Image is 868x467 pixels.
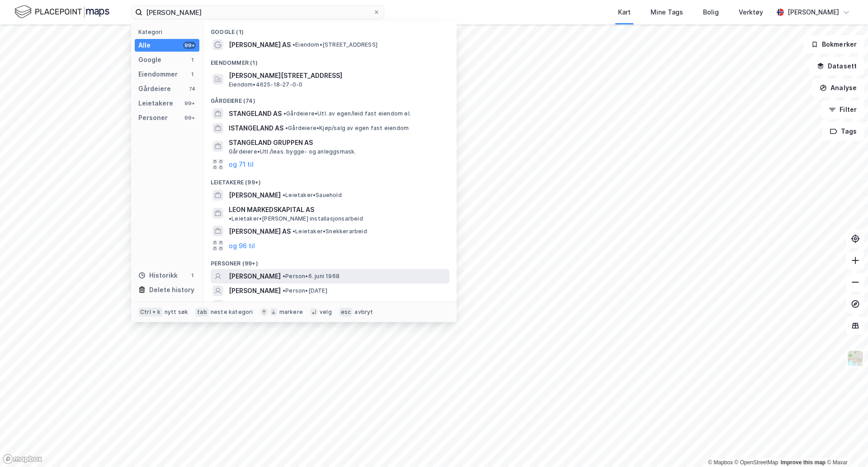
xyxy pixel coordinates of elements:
[3,454,42,464] a: Mapbox homepage
[283,192,285,198] span: •
[138,29,199,35] div: Kategori
[292,41,377,48] span: Eiendom • [STREET_ADDRESS]
[229,39,291,50] span: [PERSON_NAME] AS
[283,192,342,199] span: Leietaker • Sauehold
[183,100,196,107] div: 99+
[618,7,631,18] div: Kart
[203,172,457,188] div: Leietakere (99+)
[142,5,373,19] input: Søk på adresse, matrikkel, gårdeiere, leietakere eller personer
[788,7,839,18] div: [PERSON_NAME]
[229,70,446,81] span: [PERSON_NAME][STREET_ADDRESS]
[229,215,231,222] span: •
[229,137,446,148] span: STANGELAND GRUPPEN AS
[138,98,173,109] div: Leietakere
[229,285,281,296] span: [PERSON_NAME]
[283,110,286,117] span: •
[203,253,457,269] div: Personer (99+)
[229,123,283,134] span: ISTANGELAND AS
[189,272,196,279] div: 1
[183,114,196,121] div: 99+
[339,308,353,317] div: esc
[283,273,285,279] span: •
[821,101,864,119] button: Filter
[739,7,763,18] div: Verktøy
[812,79,864,97] button: Analyse
[285,125,288,131] span: •
[292,228,295,235] span: •
[189,71,196,78] div: 1
[203,21,457,38] div: Google (1)
[283,273,340,280] span: Person • 6. juni 1968
[279,308,303,316] div: markere
[138,270,178,281] div: Historikk
[781,459,826,466] a: Improve this map
[189,85,196,92] div: 74
[138,40,151,51] div: Alle
[803,35,864,53] button: Bokmerker
[292,41,295,48] span: •
[189,56,196,63] div: 1
[735,459,778,466] a: OpenStreetMap
[203,52,457,68] div: Eiendommer (1)
[847,350,864,367] img: Z
[703,7,719,18] div: Bolig
[229,190,281,201] span: [PERSON_NAME]
[283,287,285,294] span: •
[823,424,868,467] div: Kontrollprogram for chat
[14,4,109,20] img: logo.f888ab2527a4732fd821a326f86c7f29.svg
[203,90,457,106] div: Gårdeiere (74)
[138,308,163,317] div: Ctrl + k
[229,81,302,88] span: Eiendom • 4625-18-27-0-0
[283,287,327,294] span: Person • [DATE]
[320,308,332,316] div: velg
[165,308,189,316] div: nytt søk
[823,424,868,467] iframe: Chat Widget
[138,112,168,123] div: Personer
[809,57,864,75] button: Datasett
[138,83,171,94] div: Gårdeiere
[195,308,209,317] div: tab
[229,108,282,119] span: STANGELAND AS
[138,54,161,65] div: Google
[211,308,253,316] div: neste kategori
[708,459,733,466] a: Mapbox
[229,148,356,155] span: Gårdeiere • Utl./leas. bygge- og anleggsmask.
[651,7,683,18] div: Mine Tags
[229,271,281,282] span: [PERSON_NAME]
[283,110,411,117] span: Gårdeiere • Utl. av egen/leid fast eiendom el.
[149,284,194,295] div: Delete history
[822,122,864,140] button: Tags
[229,226,291,237] span: [PERSON_NAME] AS
[229,300,281,311] span: [PERSON_NAME]
[292,228,367,235] span: Leietaker • Snekkerarbeid
[285,125,409,132] span: Gårdeiere • Kjøp/salg av egen fast eiendom
[229,204,314,215] span: LEON MARKEDSKAPITAL AS
[229,215,363,222] span: Leietaker • [PERSON_NAME] installasjonsarbeid
[229,159,254,170] button: og 71 til
[354,308,373,316] div: avbryt
[229,240,255,251] button: og 96 til
[138,69,178,80] div: Eiendommer
[183,42,196,49] div: 99+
